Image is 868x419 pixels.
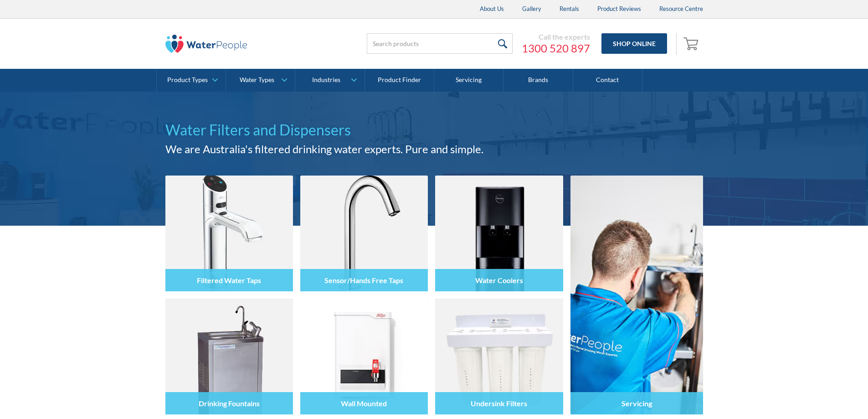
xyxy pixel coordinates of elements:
[341,399,387,408] h4: Wall Mounted
[300,176,428,291] img: Sensor/Hands Free Taps
[570,176,703,414] a: Servicing
[365,69,434,92] a: Product Finder
[503,69,573,92] a: Brands
[312,76,340,84] div: Industries
[573,69,642,92] a: Contact
[240,76,274,84] div: Water Types
[324,276,403,285] h4: Sensor/Hands Free Taps
[683,36,701,51] img: shopping cart
[681,33,703,55] a: Open empty cart
[471,399,527,408] h4: Undersink Filters
[621,399,652,408] h4: Servicing
[167,76,208,84] div: Product Types
[197,276,261,285] h4: Filtered Water Taps
[434,69,503,92] a: Servicing
[157,69,226,92] a: Product Types
[295,69,364,92] a: Industries
[522,41,590,55] a: 1300 520 897
[367,33,513,54] input: Search products
[601,33,667,54] a: Shop Online
[165,35,247,53] img: The Water People
[435,299,563,414] img: Undersink Filters
[199,399,260,408] h4: Drinking Fountains
[226,69,295,92] a: Water Types
[165,176,293,291] img: Filtered Water Taps
[300,299,428,414] img: Wall Mounted
[522,32,590,41] div: Call the experts
[475,276,523,285] h4: Water Coolers
[435,176,563,291] img: Water Coolers
[165,299,293,414] img: Drinking Fountains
